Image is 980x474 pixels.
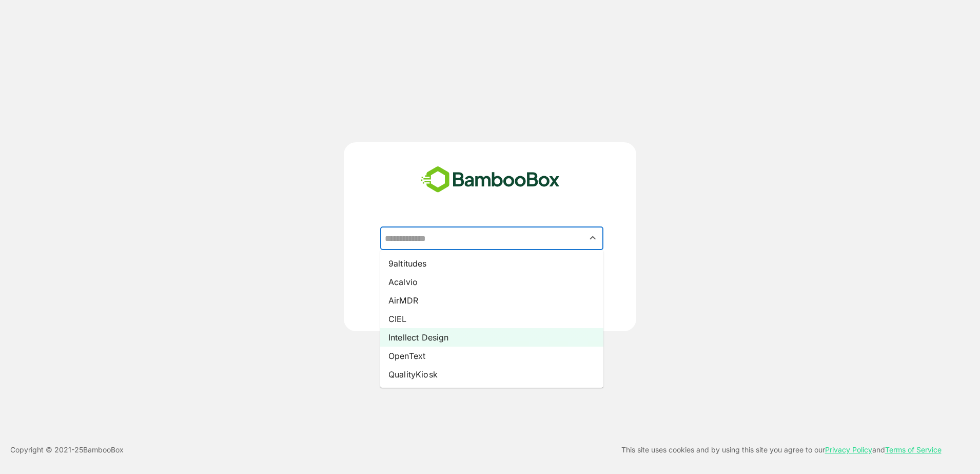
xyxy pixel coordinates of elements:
[380,254,603,273] li: 9altitudes
[380,328,603,347] li: Intellect Design
[380,310,603,328] li: CIEL
[380,347,603,365] li: OpenText
[586,231,600,245] button: Close
[885,445,942,454] a: Terms of Service
[621,444,942,456] p: This site uses cookies and by using this site you agree to our and
[380,365,603,384] li: QualityKiosk
[415,163,565,197] img: bamboobox
[380,273,603,291] li: Acalvio
[825,445,872,454] a: Privacy Policy
[380,291,603,310] li: AirMDR
[10,444,124,456] p: Copyright © 2021- 25 BambooBox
